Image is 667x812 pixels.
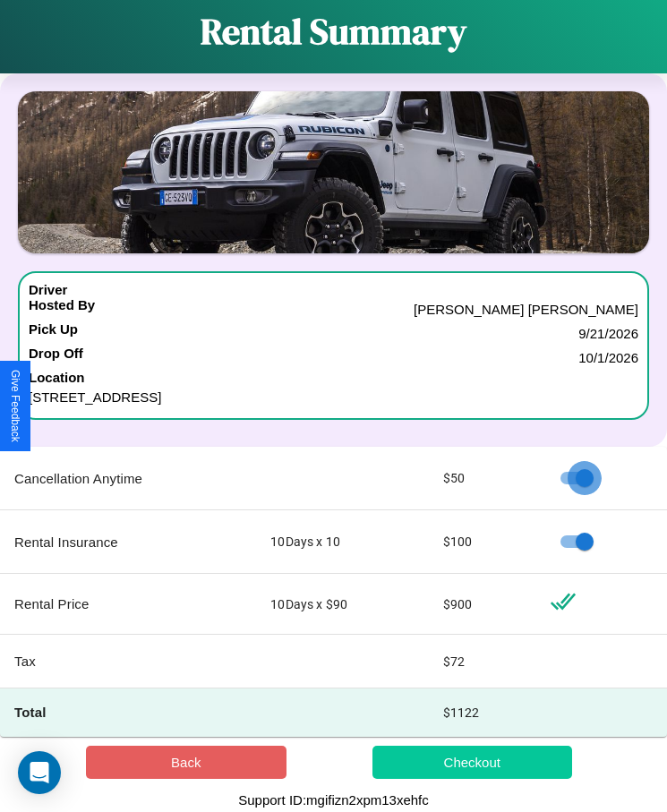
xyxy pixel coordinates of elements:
[578,321,638,346] p: 9 / 21 / 2026
[429,447,535,510] td: $ 50
[86,746,286,779] button: Back
[429,510,535,574] td: $ 100
[238,788,429,812] p: Support ID: mgifizn2xpm13xehfc
[29,282,67,297] h4: Driver
[14,649,242,673] p: Tax
[429,635,535,688] td: $ 72
[578,346,638,370] p: 10 / 1 / 2026
[9,370,21,442] div: Give Feedback
[18,751,61,794] div: Open Intercom Messenger
[256,574,429,635] td: 10 Days x $ 90
[429,574,535,635] td: $ 900
[29,346,83,370] h4: Drop Off
[429,688,535,737] td: $ 1122
[14,466,242,491] p: Cancellation Anytime
[14,530,242,554] p: Rental Insurance
[29,321,78,346] h4: Pick Up
[14,592,242,616] p: Rental Price
[372,746,573,779] button: Checkout
[29,385,638,409] p: [STREET_ADDRESS]
[14,703,242,722] h4: Total
[201,7,466,56] h1: Rental Summary
[256,510,429,574] td: 10 Days x 10
[414,297,638,321] p: [PERSON_NAME] [PERSON_NAME]
[29,297,95,321] h4: Hosted By
[29,370,638,385] h4: Location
